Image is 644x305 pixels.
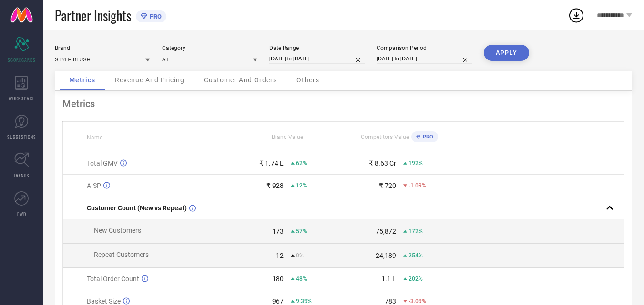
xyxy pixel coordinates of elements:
span: Total Order Count [87,275,139,283]
span: Revenue And Pricing [115,76,184,84]
span: -1.09% [409,182,426,189]
span: 254% [409,252,423,259]
span: New Customers [94,226,141,234]
span: TRENDS [13,172,30,179]
span: AISP [87,182,101,189]
span: FWD [17,210,26,217]
div: 967 [272,297,284,305]
div: Brand [55,45,150,51]
span: Partner Insights [55,6,131,25]
span: SUGGESTIONS [7,133,36,140]
span: 192% [409,160,423,167]
div: 75,872 [376,227,396,235]
input: Select comparison period [377,54,472,64]
div: Date Range [269,45,365,51]
div: Open download list [568,7,585,24]
div: 173 [272,227,284,235]
span: Others [296,76,319,84]
div: Comparison Period [377,45,472,51]
span: 57% [296,228,307,235]
span: Total GMV [87,159,118,167]
div: 783 [385,297,396,305]
span: Brand Value [272,134,303,140]
span: Customer And Orders [204,76,277,84]
span: Metrics [69,76,95,84]
div: 1.1 L [381,275,396,283]
span: WORKSPACE [9,95,35,102]
div: ₹ 8.63 Cr [369,159,396,167]
span: Basket Size [87,297,121,305]
span: -3.09% [409,298,426,305]
span: Competitors Value [361,134,409,140]
span: PRO [147,13,162,20]
button: APPLY [484,45,529,61]
input: Select date range [269,54,365,64]
div: 12 [276,252,284,259]
div: ₹ 928 [266,182,284,189]
div: 24,189 [376,252,396,259]
span: 172% [409,228,423,235]
div: Category [162,45,257,51]
div: Metrics [62,98,624,109]
span: 0% [296,252,304,259]
span: 12% [296,182,307,189]
span: PRO [420,134,433,140]
div: ₹ 720 [379,182,396,189]
span: 202% [409,275,423,282]
span: Repeat Customers [94,251,149,258]
span: 9.39% [296,298,312,305]
div: ₹ 1.74 L [259,159,284,167]
span: SCORECARDS [8,56,36,63]
div: 180 [272,275,284,283]
span: 48% [296,275,307,282]
span: Name [87,134,102,141]
span: 62% [296,160,307,167]
span: Customer Count (New vs Repeat) [87,204,187,212]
